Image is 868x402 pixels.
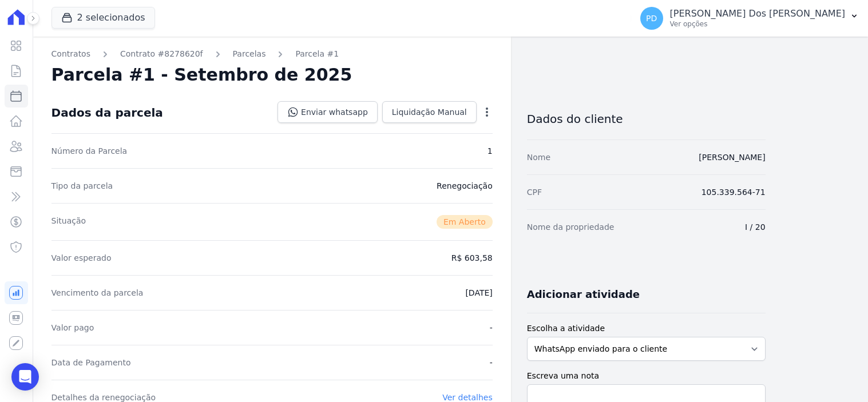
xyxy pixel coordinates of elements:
dd: - [490,357,493,368]
dd: Renegociação [437,180,493,192]
div: Open Intercom Messenger [11,363,39,391]
button: PD [PERSON_NAME] Dos [PERSON_NAME] Ver opções [631,2,868,34]
a: Liquidação Manual [382,101,477,123]
dd: I / 20 [745,221,766,233]
a: Contratos [51,48,90,60]
span: Em Aberto [437,215,493,229]
dd: 105.339.564-71 [701,186,766,198]
h3: Adicionar atividade [527,288,640,301]
button: 2 selecionados [51,7,155,29]
a: Parcelas [233,48,266,60]
span: Liquidação Manual [392,106,467,118]
dt: Vencimento da parcela [51,287,144,298]
dt: Número da Parcela [51,145,128,157]
div: Dados da parcela [51,106,163,120]
dt: Nome da propriedade [527,221,615,233]
span: PD [646,14,657,22]
dd: R$ 603,58 [451,252,493,264]
dt: Nome [527,152,550,163]
h3: Dados do cliente [527,112,766,126]
dd: - [490,322,493,333]
dd: [DATE] [465,287,492,298]
dt: Valor pago [51,322,94,333]
a: Enviar whatsapp [278,101,378,123]
dt: Data de Pagamento [51,357,131,368]
dd: 1 [487,145,493,157]
a: [PERSON_NAME] [699,153,765,162]
label: Escolha a atividade [527,323,766,335]
dt: Valor esperado [51,252,112,264]
dt: Tipo da parcela [51,180,113,192]
a: Parcela #1 [295,48,339,60]
dt: CPF [527,186,542,198]
p: [PERSON_NAME] Dos [PERSON_NAME] [670,8,845,19]
a: Ver detalhes [442,393,493,402]
a: Contrato #8278620f [120,48,203,60]
dt: Situação [51,215,86,229]
label: Escreva uma nota [527,370,766,382]
h2: Parcela #1 - Setembro de 2025 [51,65,352,85]
p: Ver opções [670,19,845,29]
nav: Breadcrumb [51,48,493,60]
